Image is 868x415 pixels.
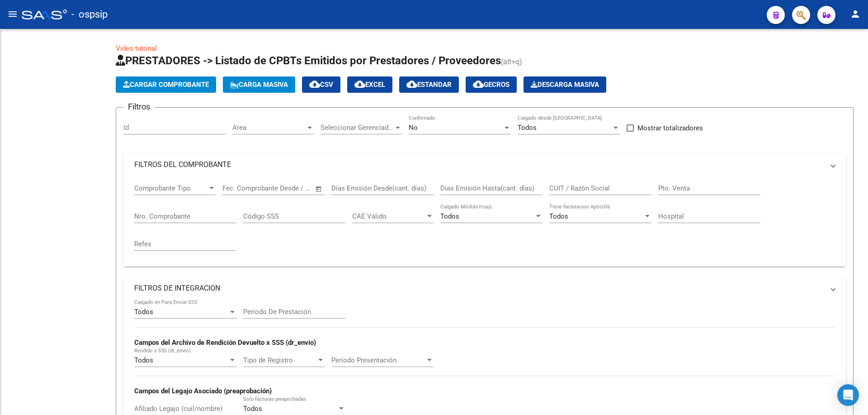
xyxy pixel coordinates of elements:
[531,81,599,89] span: Descarga Masiva
[123,176,846,267] div: FILTROS DEL COMPROBANTE
[267,184,311,192] input: Fecha fin
[116,54,501,67] span: PRESTADORES -> Listado de CPBTs Emitidos por Prestadores / Proveedores
[123,100,155,113] h3: Filtros
[321,124,394,132] span: Seleccionar Gerenciador
[123,154,846,176] mat-expansion-panel-header: FILTROS DEL COMPROBANTE
[314,184,324,194] button: Open calendar
[399,76,459,93] button: Estandar
[134,160,824,170] mat-panel-title: FILTROS DEL COMPROBANTE
[409,124,418,132] span: No
[354,81,385,89] span: EXCEL
[549,212,568,220] span: Todos
[637,123,703,134] span: Mostrar totalizadores
[309,79,320,90] mat-icon: cloud_download
[466,76,517,93] button: Gecros
[352,212,425,220] span: CAE Válido
[134,387,272,395] strong: Campos del Legajo Asociado (preaprobación)
[243,405,262,413] span: Todos
[134,184,208,192] span: Comprobante Tipo
[406,79,417,90] mat-icon: cloud_download
[473,79,484,90] mat-icon: cloud_download
[116,76,216,93] button: Cargar Comprobante
[354,79,365,90] mat-icon: cloud_download
[123,81,209,89] span: Cargar Comprobante
[473,81,509,89] span: Gecros
[347,76,392,93] button: EXCEL
[837,384,859,406] div: Open Intercom Messenger
[850,9,861,19] mat-icon: person
[309,81,333,89] span: CSV
[302,76,340,93] button: CSV
[406,81,452,89] span: Estandar
[440,212,459,220] span: Todos
[134,339,316,347] strong: Campos del Archivo de Rendición Devuelto x SSS (dr_envio)
[123,277,846,299] mat-expansion-panel-header: FILTROS DE INTEGRACION
[331,356,425,364] span: Período Presentación
[230,81,288,89] span: Carga Masiva
[232,124,306,132] span: Area
[223,76,295,93] button: Carga Masiva
[524,76,606,93] app-download-masive: Descarga masiva de comprobantes (adjuntos)
[243,356,316,364] span: Tipo de Registro
[134,308,153,316] span: Todos
[134,356,153,364] span: Todos
[116,44,157,52] a: Video tutorial
[518,124,537,132] span: Todos
[7,9,18,19] mat-icon: menu
[134,283,824,293] mat-panel-title: FILTROS DE INTEGRACION
[501,57,522,66] span: (alt+q)
[222,184,259,192] input: Fecha inicio
[524,76,606,93] button: Descarga Masiva
[71,5,108,24] span: - ospsip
